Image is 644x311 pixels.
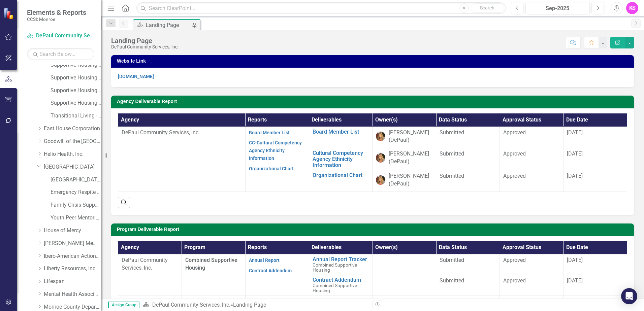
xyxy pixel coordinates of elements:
a: Organizational Chart [313,172,369,178]
td: Double-Click to Edit [500,254,563,275]
a: Goodwill of the [GEOGRAPHIC_DATA] [44,138,101,145]
a: Liberty Resources, Inc. [44,265,101,273]
span: Search [480,5,494,10]
a: Supportive Housing Reinvestment [51,99,101,107]
td: Double-Click to Edit [500,148,563,170]
span: Approved [503,277,526,284]
a: Annual Report Tracker [313,298,369,304]
td: Double-Click to Edit [563,148,627,170]
span: Assign Group [108,302,139,308]
td: Double-Click to Edit [373,254,436,275]
input: Search ClearPoint... [136,2,506,14]
a: [GEOGRAPHIC_DATA] (MCOMH Internal) [51,176,101,184]
span: [DATE] [567,173,583,179]
td: Double-Click to Edit Right Click for Context Menu [309,275,373,296]
span: [DATE] [567,277,583,284]
td: Double-Click to Edit [245,254,309,296]
span: Approved [503,173,526,179]
td: Double-Click to Edit Right Click for Context Menu [309,127,373,148]
div: Landing Page [111,37,179,44]
img: Annette Maddaleno [376,175,385,185]
td: Double-Click to Edit [373,148,436,170]
td: Double-Click to Edit [436,170,500,192]
a: Organizational Chart [249,166,294,171]
a: Supportive Housing MRT Beds [51,74,101,82]
a: Transitional Living - Crisis Housing [51,112,101,120]
td: Double-Click to Edit [245,127,309,192]
button: Search [471,3,504,13]
span: Combined Supportive Housing [313,283,357,293]
a: Emergency Respite [PERSON_NAME] Care [51,188,101,196]
a: Cultural Competency Agency Ethnicity Information [313,150,369,168]
span: Approved [503,150,526,157]
a: Board Member List [249,130,290,135]
span: [DATE] [567,129,583,136]
div: [PERSON_NAME] (DePaul) [389,172,432,188]
a: Mental Health Association [44,290,101,298]
a: House of Mercy [44,227,101,235]
td: Double-Click to Edit [563,275,627,296]
td: Double-Click to Edit [500,275,563,296]
button: Sep-2025 [525,2,590,14]
h3: Agency Deliverable Report [117,99,631,104]
span: [DATE] [567,150,583,157]
span: Submitted [440,277,464,284]
div: » [143,301,367,309]
a: DePaul Community Services, lnc. [152,302,230,308]
td: Double-Click to Edit [373,275,436,296]
small: CCSI: Monroe [27,16,86,22]
a: DePaul Community Services, lnc. [27,32,94,40]
td: Double-Click to Edit [436,148,500,170]
span: Approved [503,257,526,263]
td: Double-Click to Edit Right Click for Context Menu [309,170,373,192]
p: DePaul Community Services, lnc. [122,129,242,137]
a: Board Member List [313,129,369,135]
span: Submitted [440,129,464,136]
td: Double-Click to Edit Right Click for Context Menu [309,148,373,170]
td: Double-Click to Edit [373,127,436,148]
div: Landing Page [146,21,190,29]
div: Sep-2025 [528,4,587,12]
a: Annual Report Tracker [313,256,369,263]
span: [DATE] [567,298,583,305]
a: [DOMAIN_NAME] [118,74,154,79]
td: Double-Click to Edit [118,254,182,296]
td: Double-Click to Edit [373,170,436,192]
span: Submitted [440,257,464,263]
a: Contract Addendum [313,277,369,283]
h3: Program Deliverable Report [117,227,631,232]
td: Double-Click to Edit [500,170,563,192]
a: Lifespan [44,278,101,285]
a: East House Corporation [44,125,101,133]
span: Approved [503,129,526,136]
img: ClearPoint Strategy [3,7,15,19]
td: Double-Click to Edit [436,254,500,275]
a: Helio Health, Inc. [44,150,101,158]
a: Contract Addendum [249,268,292,273]
a: Family Crisis Support Services [51,201,101,209]
span: Elements & Reports [27,8,86,16]
a: Ibero-American Action League, Inc. [44,252,101,260]
p: DePaul Community Services, Inc. [122,256,178,272]
div: DePaul Community Services, lnc. [111,44,179,49]
a: Supportive Housing RCE Beds [51,87,101,95]
span: Approved [503,298,526,305]
img: Annette Maddaleno [376,153,385,163]
input: Search Below... [27,48,94,60]
td: Double-Click to Edit Right Click for Context Menu [309,254,373,275]
span: Submitted [440,298,464,305]
span: Submitted [440,150,464,157]
a: [PERSON_NAME] Memorial Institute, Inc. [44,240,101,247]
img: Annette Maddaleno [376,132,385,141]
button: KS [626,2,638,14]
div: Open Intercom Messenger [621,288,637,304]
a: Supportive Housing Long Stay [51,61,101,69]
a: Monroe County Department of Social Services [44,303,101,311]
span: Combined Supportive Housing [313,262,357,273]
span: [DATE] [567,257,583,263]
span: Submitted [440,173,464,179]
td: Double-Click to Edit [563,127,627,148]
div: Landing Page [233,302,266,308]
td: Double-Click to Edit [436,275,500,296]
